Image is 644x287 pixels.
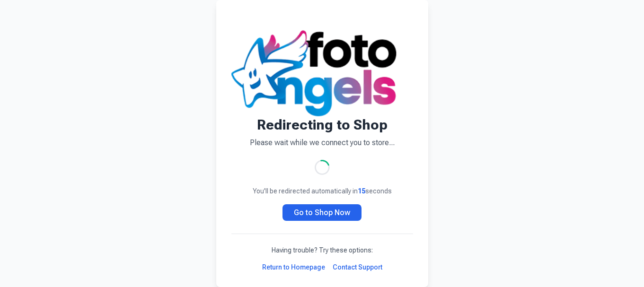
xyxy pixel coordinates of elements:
a: Go to Shop Now [282,204,362,221]
a: Contact Support [333,262,382,272]
p: Please wait while we connect you to store... [231,137,413,148]
h1: Redirecting to Shop [231,116,413,133]
span: 15 [358,187,365,195]
p: Having trouble? Try these options: [231,245,413,255]
a: Return to Homepage [262,262,325,272]
p: You'll be redirected automatically in seconds [231,186,413,196]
